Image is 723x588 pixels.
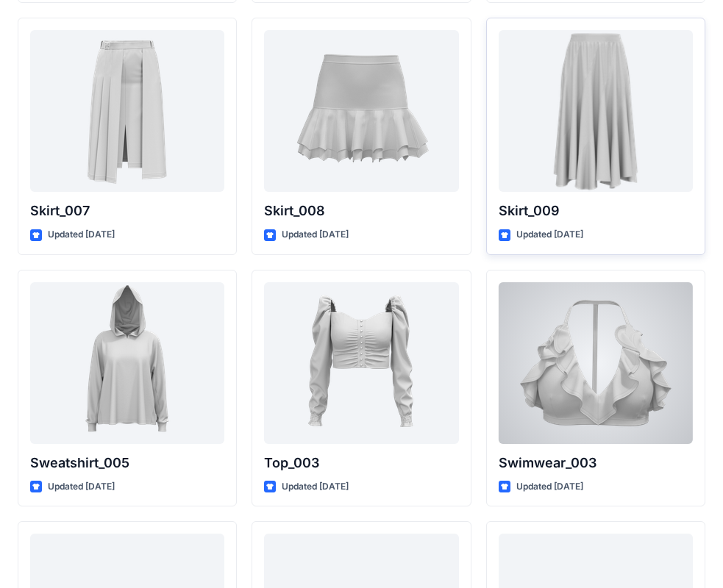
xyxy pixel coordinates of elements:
[499,30,693,192] a: Skirt_009
[264,30,458,192] a: Skirt_008
[499,453,693,473] p: Swimwear_003
[516,227,583,243] p: Updated [DATE]
[516,479,583,495] p: Updated [DATE]
[30,282,224,444] a: Sweatshirt_005
[30,453,224,473] p: Sweatshirt_005
[264,453,458,473] p: Top_003
[264,282,458,444] a: Top_003
[264,201,458,221] p: Skirt_008
[30,201,224,221] p: Skirt_007
[282,479,349,495] p: Updated [DATE]
[499,282,693,444] a: Swimwear_003
[30,30,224,192] a: Skirt_007
[48,227,115,243] p: Updated [DATE]
[48,479,115,495] p: Updated [DATE]
[499,201,693,221] p: Skirt_009
[282,227,349,243] p: Updated [DATE]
